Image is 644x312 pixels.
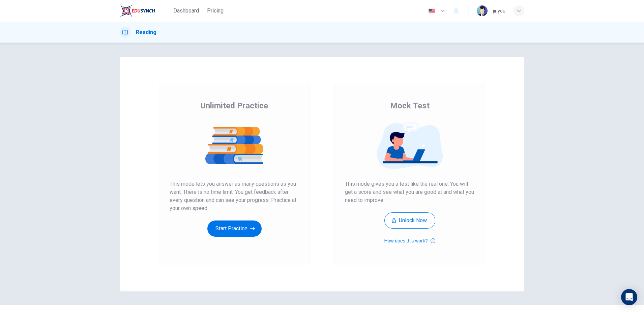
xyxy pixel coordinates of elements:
a: EduSynch logo [120,4,171,18]
button: Unlock Now [384,212,435,229]
span: Pricing [207,7,224,15]
button: Pricing [204,5,226,17]
button: Start Practice [207,220,262,237]
button: How does this work? [384,237,435,245]
img: EduSynch logo [120,4,155,18]
h1: Reading [136,28,156,36]
div: jinyou [493,7,505,15]
span: Dashboard [173,7,199,15]
div: Open Intercom Messenger [621,289,637,305]
span: Mock Test [390,100,430,111]
button: Dashboard [171,5,202,17]
span: Unlimited Practice [201,100,268,111]
span: This mode gives you a test like the real one. You will get a score and see what you are good at a... [345,180,474,204]
span: This mode lets you answer as many questions as you want. There is no time limit. You get feedback... [170,180,299,212]
img: Profile picture [477,5,488,16]
img: en [428,8,436,14]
